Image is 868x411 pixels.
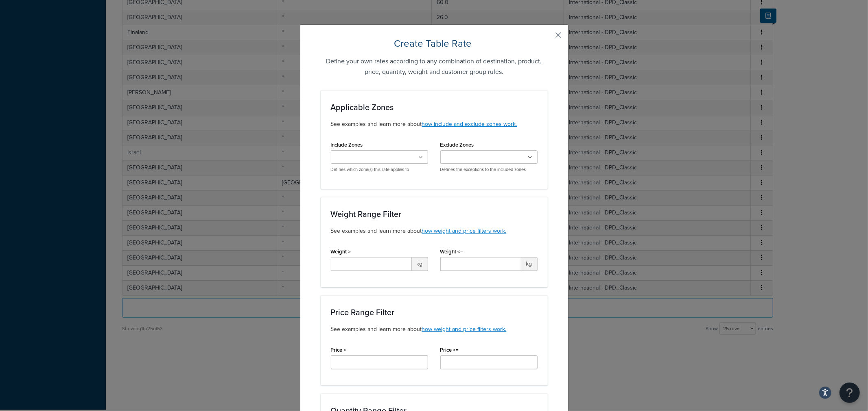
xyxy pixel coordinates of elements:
[440,142,474,148] label: Exclude Zones
[440,347,459,353] label: Price <=
[521,257,538,271] span: kg
[3,25,119,47] div: This frame is too small. to maximize it to continue using Table Capture.
[321,37,548,50] h2: Create Table Rate
[331,103,538,112] h3: Applicable Zones
[422,120,517,128] a: how include and exclude zones work.
[331,167,428,173] p: Defines which zone(s) this rate applies to
[331,142,363,148] label: Include Zones
[331,120,538,129] p: See examples and learn more about
[331,210,538,218] h3: Weight Range Filter
[331,227,538,236] p: See examples and learn more about
[440,167,538,173] p: Defines the exceptions to the included zones
[331,325,538,334] p: See examples and learn more about
[321,56,548,77] h5: Define your own rates according to any combination of destination, product, price, quantity, weig...
[3,47,10,54] img: icon.png
[3,54,42,61] span: Upgrade to
[422,227,507,235] a: how weight and price filters work.
[33,54,42,61] span: Pro
[3,18,119,25] div: ×
[412,257,428,271] span: kg
[65,25,92,32] a: Click here
[440,249,464,255] label: Weight <=
[331,308,538,317] h3: Price Range Filter
[422,325,507,333] a: how weight and price filters work.
[331,347,347,353] label: Price >
[3,3,119,25] div: This window is too small. Try making it bigger to use Table Capture.
[331,249,351,255] label: Weight >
